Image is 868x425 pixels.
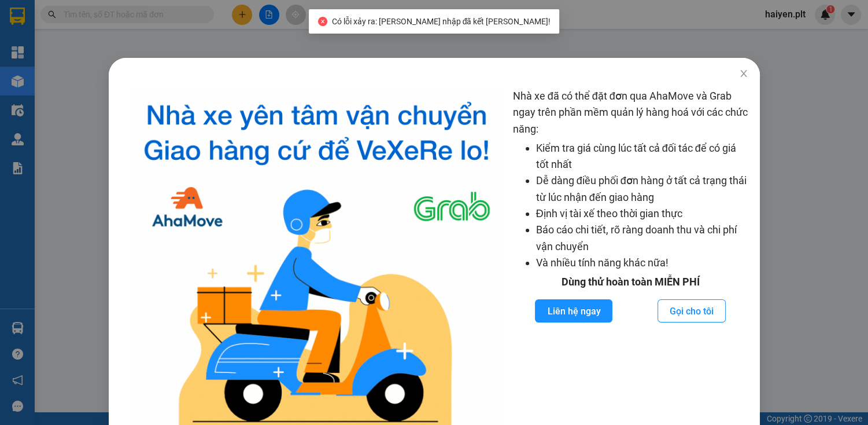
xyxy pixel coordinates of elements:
[738,69,748,78] span: close
[535,173,748,206] li: Dễ dàng điều phối đơn hàng ở tất cả trạng thái từ lúc nhận đến giao hàng
[535,206,748,222] li: Định vị tài xế theo thời gian thực
[318,17,327,26] span: close-circle
[547,304,600,318] span: Liên hệ ngay
[535,255,748,271] li: Và nhiều tính năng khác nữa!
[535,299,612,323] button: Liên hệ ngay
[535,222,748,255] li: Báo cáo chi tiết, rõ ràng doanh thu và chi phí vận chuyển
[512,274,748,290] div: Dùng thử hoàn toàn MIỄN PHÍ
[670,304,714,318] span: Gọi cho tôi
[727,58,759,90] button: Close
[535,140,748,173] li: Kiểm tra giá cùng lúc tất cả đối tác để có giá tốt nhất
[658,299,726,323] button: Gọi cho tôi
